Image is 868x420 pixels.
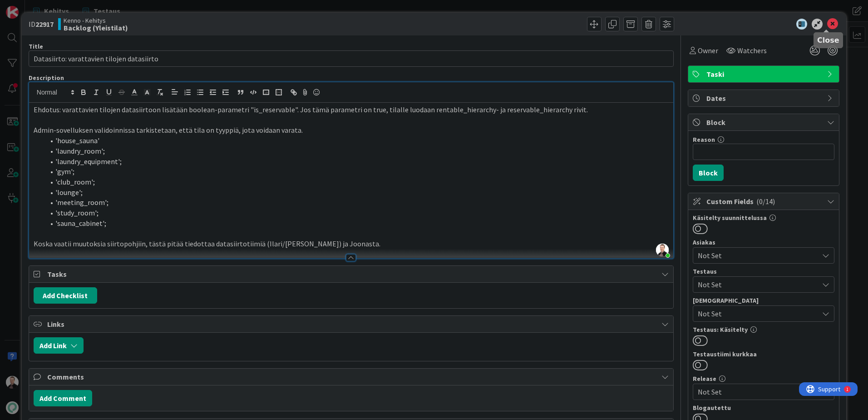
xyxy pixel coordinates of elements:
div: [DEMOGRAPHIC_DATA] [693,297,834,304]
b: Backlog (Yleistilat) [64,24,128,31]
div: 1 [47,4,49,11]
p: Koska vaatii muutoksia siirtopohjiin, tästä pitää tiedottaa datasiirtotiimiä (Ilari/[PERSON_NAME]... [34,239,669,249]
div: Blogautettu [693,405,834,411]
label: Reason [693,135,715,144]
button: Add Checklist [34,287,97,304]
li: 'sauna_cabinet'; [44,218,669,229]
label: Title [29,42,43,50]
span: Not Set [698,386,819,397]
div: Testaus [693,268,834,275]
b: 22917 [35,20,54,29]
img: tlwoCBpLi8iQ7m9SmdbiGsh4Go4lFjjH.jpg [656,244,669,256]
li: 'laundry_equipment'; [44,156,669,167]
p: Admin-sovelluksen validoinnissa tarkistetaan, että tila on tyyppiä, jota voidaan varata. [34,125,669,135]
span: ID [29,19,54,30]
div: Testaustiimi kurkkaa [693,351,834,357]
button: Add Link [34,337,84,354]
span: Not Set [698,308,819,319]
p: Ehdotus: varattavien tilojen datasiirtoon lisätään boolean-parametri "is_reservable". Jos tämä pa... [34,105,669,115]
span: Block [706,117,823,128]
span: Dates [706,93,823,104]
span: Not Set [698,250,819,261]
input: type card name here... [29,50,674,67]
span: Taski [706,69,823,80]
div: Asiakas [693,239,834,245]
div: Release [693,375,834,382]
li: 'study_room'; [44,208,669,218]
span: Tasks [47,269,657,280]
button: Add Comment [34,390,92,406]
li: 'lounge'; [44,187,669,198]
li: 'gym'; [44,166,669,177]
li: 'club_room'; [44,177,669,187]
span: Links [47,319,657,330]
span: ( 0/14 ) [756,197,775,206]
span: Kenno - Kehitys [64,17,128,24]
div: Käsitelty suunnittelussa [693,215,834,221]
h5: Close [817,36,839,45]
span: Owner [698,45,718,56]
span: Comments [47,371,657,382]
li: 'laundry_room'; [44,146,669,156]
span: Custom Fields [706,196,823,207]
div: Testaus: Käsitelty [693,326,834,333]
li: 'house_sauna' [44,135,669,146]
span: Not Set [698,279,819,290]
button: Block [693,165,724,181]
span: Description [29,74,64,82]
span: Support [19,1,41,12]
li: 'meeting_room'; [44,197,669,208]
span: Watchers [737,45,767,56]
